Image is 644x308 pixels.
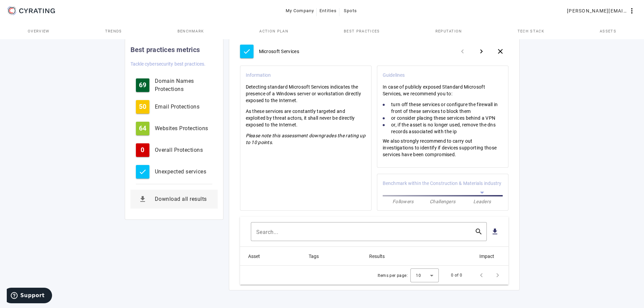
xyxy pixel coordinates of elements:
mat-icon: more_vert [628,7,636,15]
button: Download all results [130,190,218,209]
mat-icon: search [471,228,487,236]
mat-icon: check [139,168,147,176]
div: 0 of 0 [451,272,462,279]
div: Overall Protections [155,146,212,154]
span: Reputation [435,29,462,33]
div: Unexpected services [155,168,212,176]
mat-label: Search... [256,229,279,235]
li: or consider placing these services behind a VPN [383,115,502,121]
p: Detecting standard Microsoft Services indicates the presence of a Windows server or workstation d... [246,84,366,104]
div: Leaders [462,198,502,205]
span: Trends [105,29,122,33]
button: Spots [339,5,361,17]
span: 50 [139,103,146,110]
button: My Company [283,5,317,17]
div: Challengers [423,198,462,205]
button: 69Domain Names Protections [130,76,218,95]
button: close [492,43,508,60]
span: Benchmark [177,29,204,33]
mat-icon: file_download [491,228,499,236]
div: Download all results [155,195,212,203]
div: Followers [383,198,423,205]
span: 64 [139,125,146,132]
p: We also strongly recommend to carry out investigations to identify if devices supporting those se... [383,138,502,158]
mat-card-subtitle: Tackle cybersecurity best practices. [130,60,206,68]
mat-icon: close [496,47,504,55]
div: Impact [479,253,500,260]
g: CYRATING [19,8,55,13]
span: Overview [28,29,50,33]
div: Tags [309,253,319,260]
div: Asset [248,253,260,260]
button: Next page [490,267,506,283]
button: Previous page [473,267,490,283]
button: 64Websites Protections [130,119,218,138]
mat-icon: get_app [136,192,149,206]
span: My Company [286,5,314,16]
button: 50Email Protections [130,97,218,116]
button: Entities [317,5,339,17]
span: 0 [141,147,144,153]
span: Tech Stack [518,29,544,33]
li: turn off these services or configure the firewall in front of these services to block them [383,101,502,115]
iframe: Opens a widget where you can find more information [7,288,52,305]
div: Items per page: [378,272,408,279]
button: Unexpected services [130,162,218,181]
div: Asset [248,253,266,260]
span: Microsoft Services [259,48,299,55]
div: Tags [309,253,325,260]
mat-card-title: Best practices metrics [130,44,200,55]
span: [PERSON_NAME][EMAIL_ADDRESS][DOMAIN_NAME] [567,5,628,16]
mat-icon: check [243,47,251,55]
div: Domain Names Protections [155,77,212,93]
div: Impact [479,253,494,260]
span: Action Plan [259,29,288,33]
span: 69 [139,82,146,89]
mat-card-subtitle: Benchmark within the Construction & Materials industry [383,180,501,187]
div: Websites Protections [155,124,212,133]
p: In case of publicly exposed Standard Microsoft Services, we recommend you to: [383,84,502,97]
p: Please note this assessment downgrades the rating up to 10 points. [246,132,366,146]
span: Entities [319,5,337,16]
button: 0Overall Protections [130,141,218,160]
span: Best practices [344,29,380,33]
button: Next [473,43,490,60]
li: or, if the asset is no longer used, remove the dns records associated with the ip [383,121,502,135]
button: [PERSON_NAME][EMAIL_ADDRESS][DOMAIN_NAME] [564,5,639,17]
p: As these services are constantly targeted and exploited by threat actors, it shall never be direc... [246,108,366,128]
mat-card-subtitle: Guidelines [383,71,405,79]
span: Assets [600,29,616,33]
div: Results [369,253,385,260]
span: Spots [344,5,357,16]
mat-card-subtitle: Information [246,71,271,79]
div: Email Protections [155,103,212,111]
div: Results [369,253,391,260]
mat-icon: Next [477,47,485,55]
